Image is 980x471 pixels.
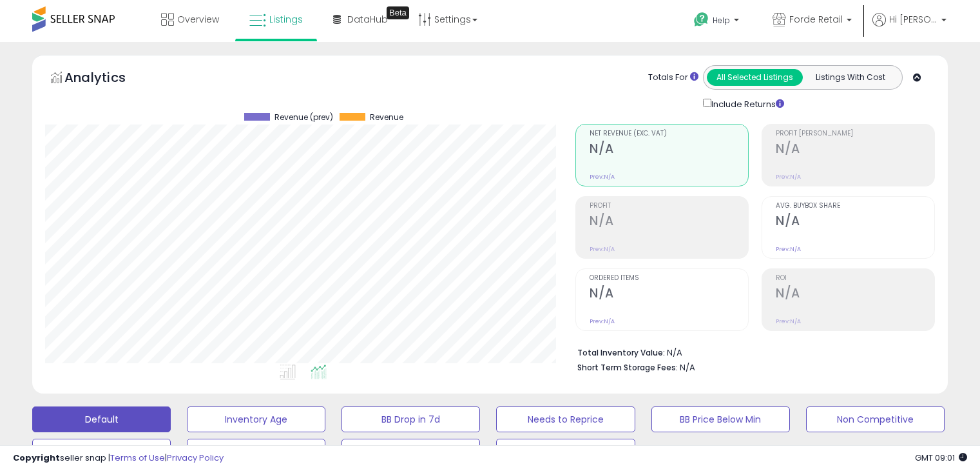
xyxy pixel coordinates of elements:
span: Ordered Items [590,275,748,282]
small: Prev: N/A [590,317,615,325]
button: Default [32,406,171,432]
button: Inventory Age [187,406,325,432]
i: Get Help [693,12,709,28]
span: Profit [PERSON_NAME] [776,130,934,137]
small: Prev: N/A [590,173,615,181]
button: Items Being Repriced [341,439,480,465]
h2: N/A [590,141,748,159]
h2: N/A [590,214,748,231]
div: Tooltip anchor [387,6,409,19]
a: Terms of Use [110,452,165,464]
button: Listings With Cost [802,69,898,86]
div: Totals For [648,72,698,84]
span: Hi [PERSON_NAME] [889,13,937,26]
h5: Analytics [64,68,151,90]
small: Prev: N/A [776,173,801,181]
span: Listings [269,13,303,26]
h2: N/A [590,286,748,303]
span: 2025-10-14 09:01 GMT [915,452,967,464]
span: Revenue (prev) [274,113,333,122]
span: Overview [177,13,219,26]
a: Privacy Policy [167,452,224,464]
span: Help [713,15,730,26]
small: Prev: N/A [776,317,801,325]
span: Profit [590,203,748,210]
a: Help [684,2,752,42]
button: Selling @ Max [187,439,325,465]
button: BB Drop in 7d [341,406,480,432]
span: Avg. Buybox Share [776,203,934,210]
small: Prev: N/A [590,245,615,253]
b: Total Inventory Value: [577,347,665,358]
span: Revenue [370,113,403,122]
li: N/A [577,344,925,359]
span: ROI [776,275,934,282]
div: Include Returns [693,96,800,111]
strong: Copyright [13,452,60,464]
button: Non Competitive [806,406,945,432]
button: BB Price Below Min [651,406,790,432]
span: N/A [680,361,695,374]
button: 30 Day Decrease [496,439,635,465]
span: DataHub [347,13,388,26]
div: seller snap | | [13,452,224,465]
button: Needs to Reprice [496,406,635,432]
small: Prev: N/A [776,245,801,253]
b: Short Term Storage Fees: [577,362,678,373]
button: All Selected Listings [707,69,803,86]
h2: N/A [776,286,934,303]
span: Forde Retail [789,13,843,26]
a: Hi [PERSON_NAME] [872,13,946,42]
span: Net Revenue (Exc. VAT) [590,130,748,137]
h2: N/A [776,141,934,159]
h2: N/A [776,214,934,231]
button: Top Sellers [32,439,171,465]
